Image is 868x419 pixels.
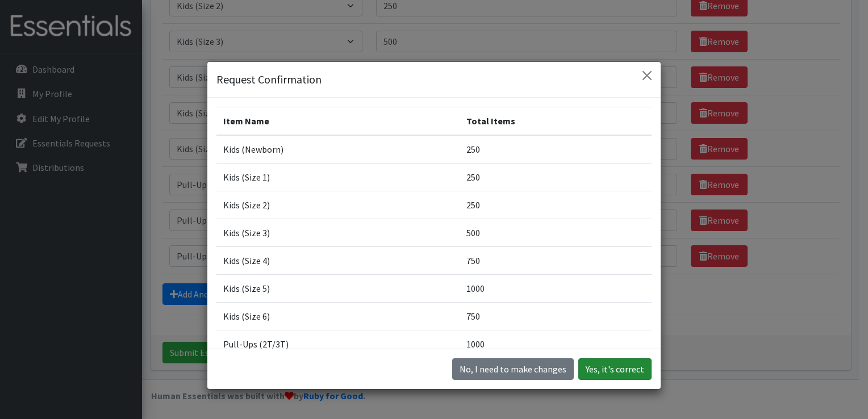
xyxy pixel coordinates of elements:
[216,191,460,219] td: Kids (Size 2)
[452,358,574,380] button: No I need to make changes
[460,135,652,164] td: 250
[460,274,652,302] td: 1000
[216,107,460,135] th: Item Name
[460,246,652,274] td: 750
[638,66,656,85] button: Close
[460,163,652,191] td: 250
[216,274,460,302] td: Kids (Size 5)
[460,191,652,219] td: 250
[460,107,652,135] th: Total Items
[216,163,460,191] td: Kids (Size 1)
[460,330,652,358] td: 1000
[216,330,460,358] td: Pull-Ups (2T/3T)
[216,219,460,246] td: Kids (Size 3)
[216,246,460,274] td: Kids (Size 4)
[460,302,652,330] td: 750
[216,302,460,330] td: Kids (Size 6)
[578,358,652,380] button: Yes, it's correct
[460,219,652,246] td: 500
[216,135,460,164] td: Kids (Newborn)
[216,71,322,88] h5: Request Confirmation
